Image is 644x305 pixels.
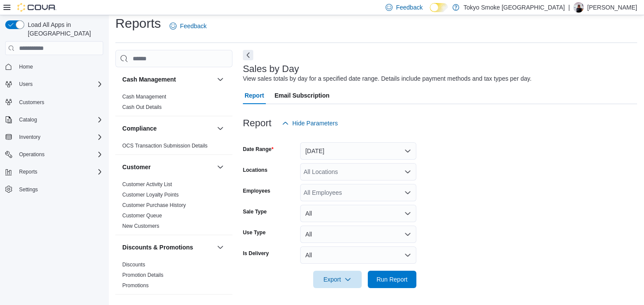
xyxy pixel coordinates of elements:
[275,87,330,104] span: Email Subscription
[313,271,362,288] button: Export
[16,62,36,72] a: Home
[122,282,149,289] span: Promotions
[587,2,637,13] p: [PERSON_NAME]
[122,272,163,278] a: Promotion Details
[318,271,356,288] span: Export
[24,20,103,38] span: Load All Apps in [GEOGRAPHIC_DATA]
[122,93,166,100] span: Cash Management
[278,115,341,132] button: Hide Parameters
[2,114,107,126] button: Catalog
[404,168,411,175] button: Open list of options
[16,115,103,125] span: Catalog
[2,78,107,90] button: Users
[122,181,172,188] span: Customer Activity List
[300,226,416,243] button: All
[215,74,226,85] button: Cash Management
[17,3,56,12] img: Cova
[122,75,213,84] button: Cash Management
[568,2,570,13] p: |
[122,75,176,84] h3: Cash Management
[368,271,416,288] button: Run Report
[122,202,186,208] a: Customer Purchase History
[430,3,448,12] input: Dark Mode
[243,118,271,128] h3: Report
[122,104,162,111] span: Cash Out Details
[122,223,159,229] a: New Customers
[243,167,268,174] label: Locations
[245,87,264,104] span: Report
[122,202,186,209] span: Customer Purchase History
[300,142,416,160] button: [DATE]
[122,262,145,268] a: Discounts
[16,184,41,195] a: Settings
[243,250,269,257] label: Is Delivery
[573,2,584,13] div: Glenn Cook
[464,2,565,13] p: Tokyo Smoke [GEOGRAPHIC_DATA]
[2,131,107,143] button: Inventory
[122,282,149,289] a: Promotions
[16,97,48,108] a: Customers
[19,151,45,158] span: Operations
[19,168,37,175] span: Reports
[404,189,411,196] button: Open list of options
[215,162,226,172] button: Customer
[16,167,103,177] span: Reports
[430,12,430,13] span: Dark Mode
[115,15,161,32] h1: Reports
[122,124,213,133] button: Compliance
[19,99,44,106] span: Customers
[19,186,38,193] span: Settings
[215,242,226,253] button: Discounts & Promotions
[2,148,107,161] button: Operations
[115,179,232,235] div: Customer
[2,166,107,178] button: Reports
[243,187,270,194] label: Employees
[122,272,163,279] span: Promotion Details
[122,261,145,268] span: Discounts
[122,163,213,171] button: Customer
[16,149,48,160] button: Operations
[243,229,265,236] label: Use Type
[166,17,210,35] a: Feedback
[300,246,416,264] button: All
[16,132,44,142] button: Inventory
[115,92,232,116] div: Cash Management
[122,191,179,198] span: Customer Loyalty Points
[19,134,40,141] span: Inventory
[16,167,41,177] button: Reports
[243,74,532,83] div: View sales totals by day for a specified date range. Details include payment methods and tax type...
[122,104,162,110] a: Cash Out Details
[16,132,103,142] span: Inventory
[122,243,213,252] button: Discounts & Promotions
[122,124,157,133] h3: Compliance
[115,141,232,154] div: Compliance
[122,213,162,219] a: Customer Queue
[16,96,103,107] span: Customers
[19,63,33,70] span: Home
[122,192,179,198] a: Customer Loyalty Points
[122,143,208,149] a: OCS Transaction Submission Details
[16,184,103,195] span: Settings
[16,115,40,125] button: Catalog
[115,259,232,294] div: Discounts & Promotions
[19,116,37,123] span: Catalog
[243,64,299,74] h3: Sales by Day
[2,60,107,73] button: Home
[215,123,226,134] button: Compliance
[243,208,267,215] label: Sale Type
[243,146,274,153] label: Date Range
[396,3,422,12] span: Feedback
[16,149,103,160] span: Operations
[2,183,107,196] button: Settings
[243,50,253,60] button: Next
[2,95,107,108] button: Customers
[122,142,208,149] span: OCS Transaction Submission Details
[122,223,159,230] span: New Customers
[122,94,166,100] a: Cash Management
[376,275,408,284] span: Run Report
[122,243,193,252] h3: Discounts & Promotions
[122,163,150,171] h3: Customer
[19,81,33,88] span: Users
[16,79,36,89] button: Users
[122,181,172,187] a: Customer Activity List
